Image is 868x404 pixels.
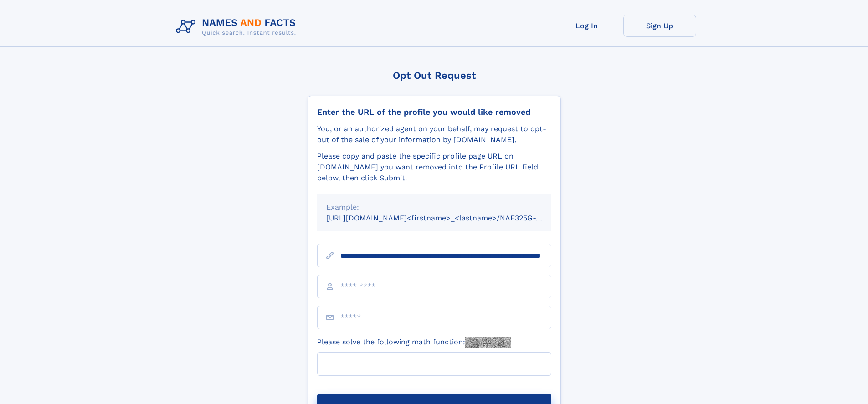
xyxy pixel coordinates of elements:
[317,123,551,145] div: You, or an authorized agent on your behalf, may request to opt-out of the sale of your informatio...
[317,151,551,184] div: Please copy and paste the specific profile page URL on [DOMAIN_NAME] you want removed into the Pr...
[326,214,569,222] small: [URL][DOMAIN_NAME]<firstname>_<lastname>/NAF325G-xxxxxxxx
[317,337,511,348] label: Please solve the following math function:
[317,107,551,117] div: Enter the URL of the profile you would like removed
[326,202,542,213] div: Example:
[550,15,623,37] a: Log In
[623,15,696,37] a: Sign Up
[308,70,561,81] div: Opt Out Request
[172,15,303,39] img: Logo Names and Facts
